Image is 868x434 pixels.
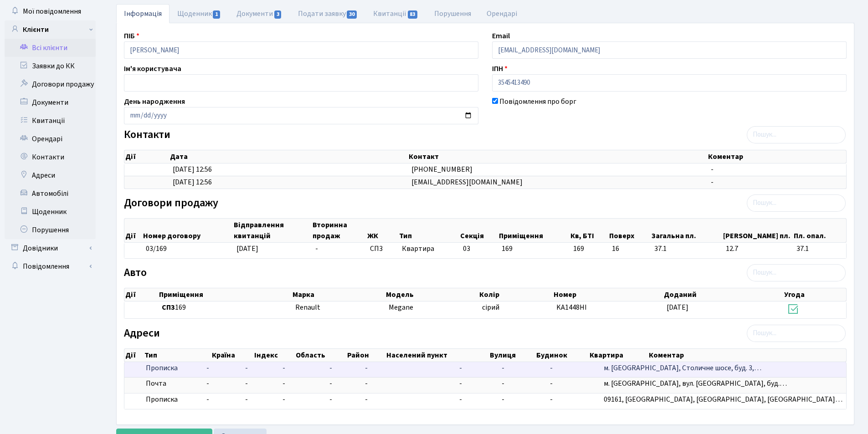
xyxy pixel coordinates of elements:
[366,219,398,242] th: ЖК
[282,363,285,373] span: -
[498,219,569,242] th: Приміщення
[124,63,181,74] label: Ім'я користувача
[648,349,846,362] th: Коментар
[608,219,650,242] th: Поверх
[479,4,525,23] a: Орендарі
[747,194,846,212] input: Пошук...
[5,184,96,203] a: Автомобілі
[502,378,504,388] span: -
[502,394,504,404] span: -
[274,10,282,19] span: 3
[245,363,248,373] span: -
[459,219,498,242] th: Секція
[459,394,462,404] span: -
[492,63,508,74] label: ІПН
[146,378,166,389] span: Почта
[146,244,167,254] span: 03/169
[245,394,248,404] span: -
[146,363,178,373] span: Прописка
[389,302,413,312] span: Megane
[206,394,238,405] span: -
[124,128,170,142] label: Контакти
[329,363,332,373] span: -
[604,363,761,373] span: м. [GEOGRAPHIC_DATA], Столичне шосе, буд. 3,…
[346,349,385,362] th: Район
[654,244,719,254] span: 37.1
[502,244,513,254] span: 169
[5,130,96,148] a: Орендарі
[365,363,368,373] span: -
[5,257,96,276] a: Повідомлення
[23,6,81,16] span: Мої повідомлення
[124,197,218,210] label: Договори продажу
[142,219,232,242] th: Номер договору
[370,244,395,254] span: СП3
[5,166,96,184] a: Адреси
[245,378,248,388] span: -
[408,10,418,19] span: 83
[124,31,139,41] label: ПІБ
[365,4,426,23] a: Квитанції
[398,219,459,242] th: Тип
[173,164,212,174] span: [DATE] 12:56
[169,4,229,23] a: Щоденник
[612,244,647,254] span: 16
[213,10,220,19] span: 1
[550,363,553,373] span: -
[329,394,332,404] span: -
[315,244,318,254] span: -
[385,349,489,362] th: Населений пункт
[124,96,185,107] label: День народження
[711,164,714,174] span: -
[282,394,285,404] span: -
[5,203,96,221] a: Щоденник
[726,244,789,254] span: 12.7
[570,219,609,242] th: Кв, БТІ
[663,288,783,301] th: Доданий
[550,378,553,388] span: -
[492,31,510,41] label: Email
[253,349,294,362] th: Індекс
[604,378,787,388] span: м. [GEOGRAPHIC_DATA], вул. [GEOGRAPHIC_DATA], буд.…
[589,349,647,362] th: Квартира
[116,4,169,23] a: Інформація
[5,148,96,166] a: Контакти
[124,219,142,242] th: Дії
[229,4,290,23] a: Документи
[793,219,846,242] th: Пл. опал.
[124,327,160,340] label: Адреси
[463,244,470,254] span: 03
[233,219,312,242] th: Відправлення квитанцій
[535,349,589,362] th: Будинок
[411,164,473,174] span: [PHONE_NUMBER]
[604,394,842,404] span: 09161, [GEOGRAPHIC_DATA], [GEOGRAPHIC_DATA], [GEOGRAPHIC_DATA]…
[5,75,96,93] a: Договори продажу
[162,302,175,312] b: СП3
[124,150,169,163] th: Дії
[550,394,553,404] span: -
[5,239,96,257] a: Довідники
[502,363,504,373] span: -
[489,349,535,362] th: Вулиця
[347,10,357,19] span: 30
[162,302,288,313] span: 169
[365,394,368,404] span: -
[5,2,96,20] a: Мої повідомлення
[5,112,96,130] a: Квитанції
[295,302,320,312] span: Renault
[402,244,455,254] span: Квартира
[173,177,212,187] span: [DATE] 12:56
[5,20,96,39] a: Клієнти
[411,177,523,187] span: [EMAIL_ADDRESS][DOMAIN_NAME]
[292,288,385,301] th: Марка
[556,302,587,312] span: KA1448HI
[169,150,408,163] th: Дата
[211,349,253,362] th: Країна
[124,266,147,280] label: Авто
[158,288,292,301] th: Приміщення
[459,378,462,388] span: -
[796,244,842,254] span: 37.1
[365,378,368,388] span: -
[236,244,258,254] span: [DATE]
[206,363,238,373] span: -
